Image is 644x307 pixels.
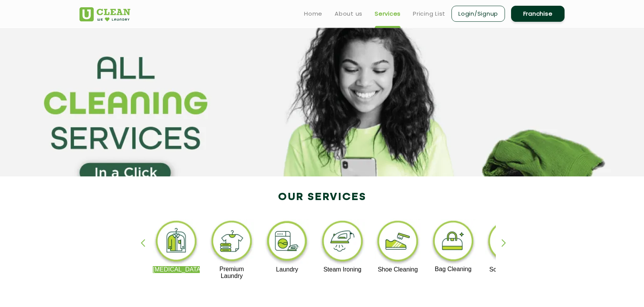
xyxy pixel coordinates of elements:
a: Home [304,9,322,18]
a: Services [375,9,401,18]
p: Laundry [264,266,311,273]
a: About us [335,9,362,18]
p: Sofa Cleaning [485,266,532,273]
img: steam_ironing_11zon.webp [319,219,366,266]
img: UClean Laundry and Dry Cleaning [79,7,130,21]
p: Premium Laundry [208,266,255,280]
img: sofa_cleaning_11zon.webp [485,219,532,266]
a: Franchise [511,6,565,22]
img: premium_laundry_cleaning_11zon.webp [208,219,255,266]
img: shoe_cleaning_11zon.webp [374,219,421,266]
p: Steam Ironing [319,266,366,273]
img: dry_cleaning_11zon.webp [153,219,200,266]
img: bag_cleaning_11zon.webp [430,219,477,266]
p: Shoe Cleaning [374,266,421,273]
a: Login/Signup [451,6,505,22]
p: [MEDICAL_DATA] [153,266,200,273]
a: Pricing List [413,9,445,18]
img: laundry_cleaning_11zon.webp [264,219,311,266]
p: Bag Cleaning [430,266,477,273]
